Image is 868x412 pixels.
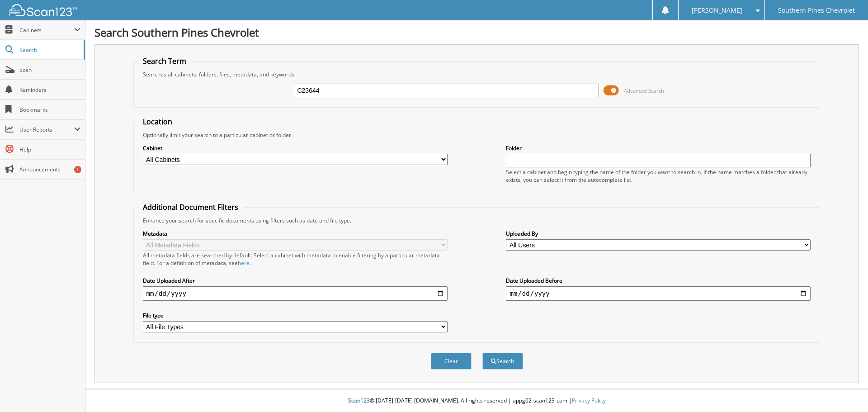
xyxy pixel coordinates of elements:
span: Scan [19,66,80,74]
button: Clear [431,353,472,369]
div: Optionally limit your search to a particular cabinet or folder [138,131,816,139]
label: Cabinet [143,144,448,152]
label: Date Uploaded Before [506,277,811,284]
legend: Search Term [138,56,191,66]
button: Search [482,353,523,369]
label: Metadata [143,230,448,237]
span: Search [19,46,79,54]
div: Searches all cabinets, folders, files, metadata, and keywords [138,71,816,78]
legend: Additional Document Filters [138,202,243,212]
label: Folder [506,144,811,152]
div: 1 [74,166,81,173]
div: Select a cabinet and begin typing the name of the folder you want to search in. If the name match... [506,168,811,184]
a: here [238,259,250,267]
img: scan123-logo-white.svg [9,4,77,16]
label: File type [143,312,448,319]
input: end [506,286,811,301]
span: Help [19,146,80,153]
span: [PERSON_NAME] [692,8,742,13]
legend: Location [138,117,177,127]
div: All metadata fields are searched by default. Select a cabinet with metadata to enable filtering b... [143,251,448,267]
div: Enhance your search for specific documents using filters such as date and file type. [138,217,816,224]
label: Date Uploaded After [143,277,448,284]
span: User Reports [19,126,74,133]
h1: Search Southern Pines Chevrolet [94,25,859,40]
a: Privacy Policy [572,397,606,404]
span: Cabinets [19,26,74,34]
span: Reminders [19,86,80,94]
div: © [DATE]-[DATE] [DOMAIN_NAME]. All rights reserved | appg02-scan123-com | [85,390,868,412]
span: Bookmarks [19,106,80,114]
span: Southern Pines Chevrolet [778,8,855,13]
span: Advanced Search [624,87,664,94]
span: Announcements [19,166,80,173]
label: Uploaded By [506,230,811,237]
input: start [143,286,448,301]
span: Scan123 [348,397,370,404]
